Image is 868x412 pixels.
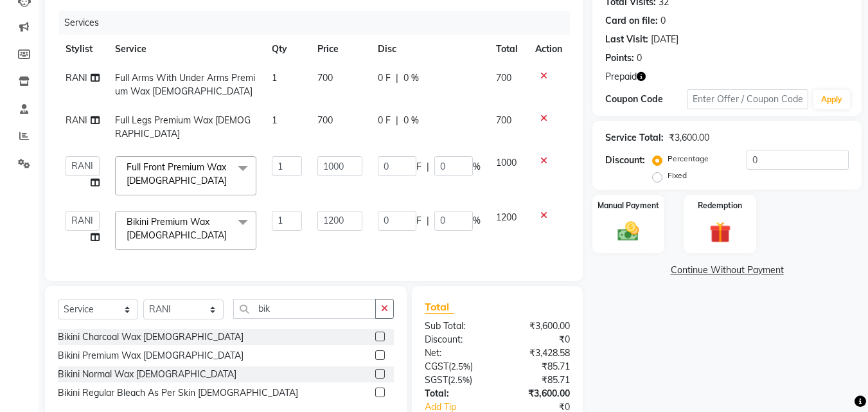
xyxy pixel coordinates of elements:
div: ₹85.71 [497,373,580,387]
th: Action [527,35,570,64]
span: F [416,214,421,228]
th: Price [310,35,369,64]
span: 2.5% [451,361,470,372]
span: Bikini Premium Wax [DEMOGRAPHIC_DATA] [127,216,227,241]
span: 700 [317,114,333,126]
span: Prepaid [605,70,637,84]
div: Sub Total: [415,319,497,333]
div: Bikini Normal Wax [DEMOGRAPHIC_DATA] [58,368,236,381]
span: 0 % [403,114,419,127]
span: 700 [317,72,333,84]
div: Total: [415,387,497,400]
label: Redemption [698,200,742,211]
div: Net: [415,346,497,360]
span: | [396,114,398,127]
span: 700 [496,114,511,126]
span: 1 [272,72,277,84]
th: Qty [264,35,310,64]
span: RANI [66,72,87,84]
div: Bikini Regular Bleach As Per Skin [DEMOGRAPHIC_DATA] [58,386,298,400]
a: x [227,229,233,241]
div: Service Total: [605,131,664,145]
span: F [416,160,421,174]
div: Discount: [605,154,645,167]
span: 0 F [378,71,391,85]
span: SGST [425,374,448,386]
span: 1 [272,114,277,126]
div: 0 [660,14,666,28]
span: % [473,160,481,174]
div: Discount: [415,333,497,346]
div: 0 [637,51,642,65]
button: Apply [813,90,850,109]
th: Disc [370,35,488,64]
div: ₹3,600.00 [497,319,580,333]
div: Points: [605,51,634,65]
div: Last Visit: [605,33,648,46]
span: 0 % [403,71,419,85]
span: Full Legs Premium Wax [DEMOGRAPHIC_DATA] [115,114,251,139]
span: | [427,160,429,174]
div: Services [59,11,580,35]
span: Total [425,300,454,314]
div: ( ) [415,360,497,373]
a: Continue Without Payment [595,264,859,277]
th: Stylist [58,35,107,64]
th: Service [107,35,264,64]
span: Full Arms With Under Arms Premium Wax [DEMOGRAPHIC_DATA] [115,72,255,97]
div: ₹85.71 [497,360,580,373]
span: RANI [66,114,87,126]
img: _cash.svg [611,219,646,244]
label: Manual Payment [598,200,659,211]
div: ₹0 [497,333,580,346]
input: Enter Offer / Coupon Code [687,89,808,109]
th: Total [488,35,527,64]
span: | [396,71,398,85]
div: Coupon Code [605,93,686,106]
div: ₹3,428.58 [497,346,580,360]
span: CGST [425,361,448,372]
label: Percentage [668,153,709,165]
div: Bikini Charcoal Wax [DEMOGRAPHIC_DATA] [58,330,244,344]
div: Bikini Premium Wax [DEMOGRAPHIC_DATA] [58,349,244,363]
input: Search or Scan [233,299,376,319]
span: 0 F [378,114,391,127]
img: _gift.svg [703,219,738,246]
div: ( ) [415,373,497,387]
span: Full Front Premium Wax [DEMOGRAPHIC_DATA] [127,161,227,186]
div: ₹3,600.00 [497,387,580,400]
div: ₹3,600.00 [669,131,709,145]
div: [DATE] [651,33,678,46]
span: 1000 [496,157,517,168]
span: 700 [496,72,511,84]
span: 1200 [496,211,517,223]
label: Fixed [668,170,687,181]
a: x [227,175,233,186]
span: 2.5% [450,375,470,385]
span: % [473,214,481,228]
span: | [427,214,429,228]
div: Card on file: [605,14,658,28]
